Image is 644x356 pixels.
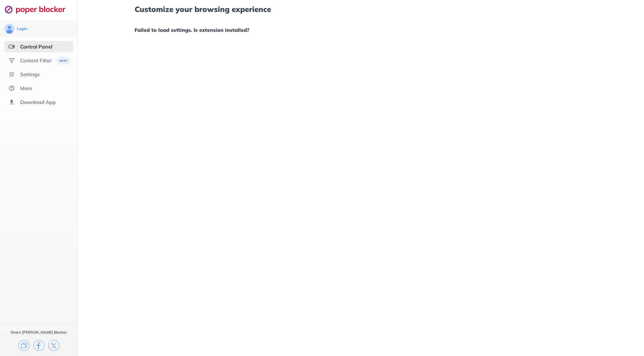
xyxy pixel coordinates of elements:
img: settings.svg [9,71,15,78]
iframe: Sign in with Google Dialog [514,6,638,120]
img: download-app.svg [9,99,15,105]
img: menuBanner.svg [55,57,71,65]
div: Content Filter [20,57,52,64]
img: social.svg [9,57,15,64]
div: Download App [20,99,56,105]
img: about.svg [9,85,15,91]
h1: Failed to load settings. Is extension installed? [135,26,588,34]
img: x.svg [48,340,59,351]
div: Settings [20,71,40,78]
div: Share [PERSON_NAME] Blocker [10,330,67,335]
div: Control Panel [20,43,52,50]
img: logo-webpage.svg [4,5,72,14]
div: More [20,85,32,91]
img: copy.svg [19,340,30,351]
img: avatar.svg [4,24,15,34]
div: Login [17,26,27,31]
img: features-selected.svg [9,43,15,50]
h1: Customize your browsing experience [135,5,588,13]
img: facebook.svg [33,340,44,351]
